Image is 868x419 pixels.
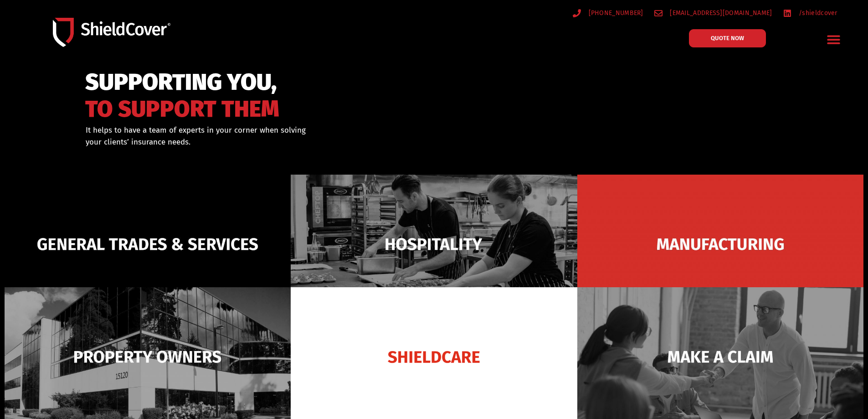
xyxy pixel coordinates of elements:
a: [EMAIL_ADDRESS][DOMAIN_NAME] [654,7,772,19]
span: [PHONE_NUMBER] [586,7,643,19]
span: QUOTE NOW [711,35,744,41]
img: Shield-Cover-Underwriting-Australia-logo-full [53,18,170,47]
div: Menu Toggle [823,29,845,50]
a: [PHONE_NUMBER] [573,7,643,19]
span: SUPPORTING YOU, [85,73,279,92]
div: It helps to have a team of experts in your corner when solving [86,124,481,148]
span: [EMAIL_ADDRESS][DOMAIN_NAME] [668,7,772,19]
a: QUOTE NOW [689,29,766,47]
p: your clients’ insurance needs. [86,136,481,148]
span: /shieldcover [796,7,837,19]
a: /shieldcover [783,7,837,19]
